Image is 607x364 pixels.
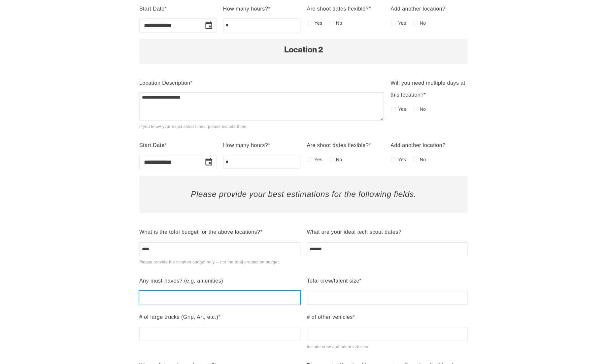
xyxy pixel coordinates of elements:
[139,327,300,341] input: # of large trucks (Grip, Art, etc.)*
[139,260,280,264] span: Please provide the location budget only -- not the total production budget.
[139,278,223,284] span: Any must-haves? (e.g. amenities)
[223,155,300,169] input: How many hours?*
[139,142,165,148] span: Start Date
[420,105,426,114] span: No
[307,327,468,341] input: # of other vehicles*Include crew and talent vehicles
[191,190,416,198] em: Please provide your best estimations for the following fields.
[315,18,322,28] span: Yes
[139,124,248,129] span: If you know your exact shoot times, please include them.
[139,291,300,305] input: Any must-haves? (e.g. amenities)
[307,345,368,349] span: Include crew and talent vehicles
[146,46,461,54] h2: Location 2
[329,21,334,25] input: No
[223,6,268,12] span: How many hours?
[307,314,353,320] span: # of other vehicles
[398,18,406,28] span: Yes
[398,155,406,164] span: Yes
[139,314,219,320] span: # of large trucks (Grip, Art, etc.)
[391,21,396,25] input: Yes
[139,155,199,169] input: Date field for Start Date
[202,18,216,33] button: Choose date, selected date is Sep 25, 2025
[336,155,342,164] span: No
[202,155,216,169] button: Choose date, selected date is Sep 25, 2025
[336,18,342,28] span: No
[223,18,300,32] input: How many hours?*
[307,142,369,148] span: Are shoot dates flexible?
[307,229,402,235] span: What are your ideal tech scout dates?
[307,6,369,12] span: Are shoot dates flexible?
[413,107,418,111] input: No
[413,157,418,162] input: No
[390,80,465,98] span: Will you need multiple days at this location?
[398,105,406,114] span: Yes
[139,92,384,121] textarea: Location Description*If you know your exact shoot times, please include them.
[139,6,165,12] span: Start Date
[420,18,426,28] span: No
[139,18,199,33] input: Date field for Start Date
[223,142,268,148] span: How many hours?
[413,21,418,25] input: No
[315,155,322,164] span: Yes
[307,278,359,284] span: Total crew/talent size
[308,21,312,25] input: Yes
[391,157,396,162] input: Yes
[307,242,468,256] input: What are your ideal tech scout dates?
[391,107,396,111] input: Yes
[420,155,426,164] span: No
[307,291,468,305] input: Total crew/talent size*
[139,242,300,256] input: What is the total budget for the above locations?*Please provide the location budget only -- not ...
[139,80,190,86] span: Location Description
[329,157,334,162] input: No
[390,142,445,148] span: Add another location?
[308,157,312,162] input: Yes
[139,229,260,235] span: What is the total budget for the above locations?
[390,6,445,12] span: Add another location?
